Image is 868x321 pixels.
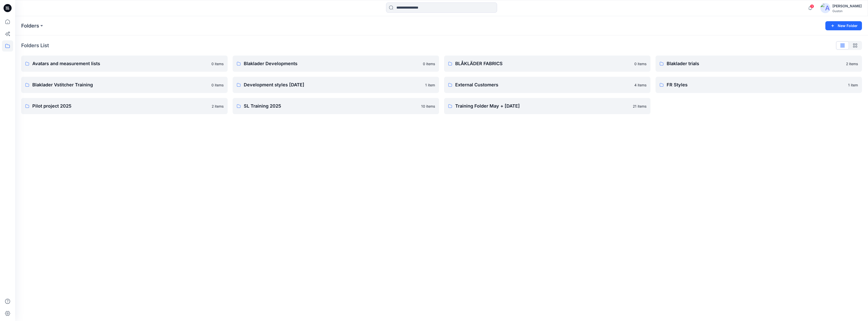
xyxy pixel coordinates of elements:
a: Training Folder May + [DATE]21 items [444,98,650,114]
p: 1 item [425,82,435,88]
a: FR Styles1 item [656,77,862,93]
p: External Customers [455,81,631,88]
p: 0 items [423,61,435,66]
a: Blaklader trials2 items [656,56,862,72]
p: Blaklader trials [667,60,843,67]
a: SL Training 202510 items [233,98,439,114]
a: Development styles [DATE]1 item [233,77,439,93]
span: 3 [810,4,814,8]
p: 2 items [846,61,858,66]
p: Training Folder May + [DATE] [455,103,630,110]
a: Pilot project 20252 items [21,98,228,114]
p: 4 items [634,82,646,88]
img: avatar [820,3,830,13]
a: External Customers4 items [444,77,650,93]
p: 0 items [634,61,646,66]
a: BLÅKLÄDER FABRICS0 items [444,56,650,72]
p: Development styles [DATE] [244,81,422,88]
p: BLÅKLÄDER FABRICS [455,60,631,67]
a: Blaklader Vstitcher Training0 items [21,77,228,93]
p: Avatars and measurement lists [32,60,208,67]
p: 2 items [212,104,224,109]
p: 0 items [211,61,224,66]
button: New Folder [825,21,862,30]
p: 0 items [211,82,224,88]
p: Pilot project 2025 [32,103,209,110]
p: Folders List [21,42,49,49]
p: Blaklader Developments [244,60,420,67]
div: Guston [832,9,862,13]
p: Blaklader Vstitcher Training [32,81,208,88]
div: [PERSON_NAME] [832,3,862,9]
p: FR Styles [667,81,845,88]
p: 1 item [848,82,858,88]
a: Folders [21,22,39,29]
p: SL Training 2025 [244,103,418,110]
p: 10 items [421,104,435,109]
a: Avatars and measurement lists0 items [21,56,228,72]
p: 21 items [633,104,646,109]
a: Blaklader Developments0 items [233,56,439,72]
